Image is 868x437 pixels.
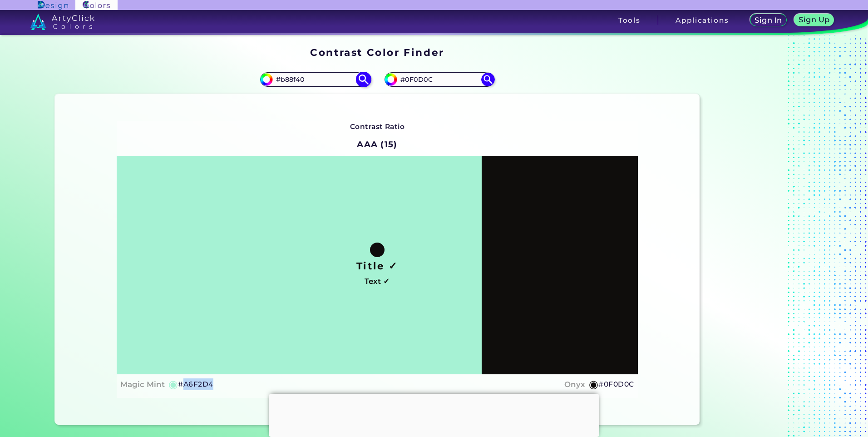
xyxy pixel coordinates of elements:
h5: ◉ [168,379,178,390]
h3: Tools [618,17,641,24]
h5: ◉ [589,379,599,390]
h1: Title ✓ [356,259,398,273]
h4: Text ✓ [365,275,390,288]
a: Sign Up [795,14,833,26]
h5: #A6F2D4 [178,378,213,390]
h5: Sign Up [799,16,829,23]
img: icon search [481,73,495,86]
input: type color 1.. [273,73,357,85]
h2: AAA (15) [353,134,402,154]
h5: #0F0D0C [598,378,634,390]
h1: Contrast Color Finder [310,45,444,59]
iframe: Advertisement [269,394,599,435]
img: icon search [355,71,371,87]
strong: Contrast Ratio [350,122,405,131]
h3: Applications [676,17,729,24]
img: ArtyClick Design logo [38,1,68,10]
h4: Magic Mint [120,378,165,391]
h4: Onyx [564,378,585,391]
input: type color 2.. [397,73,482,85]
iframe: Advertisement [703,44,817,428]
a: Sign In [750,14,786,26]
img: logo_artyclick_colors_white.svg [30,14,94,30]
h5: Sign In [755,16,781,24]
